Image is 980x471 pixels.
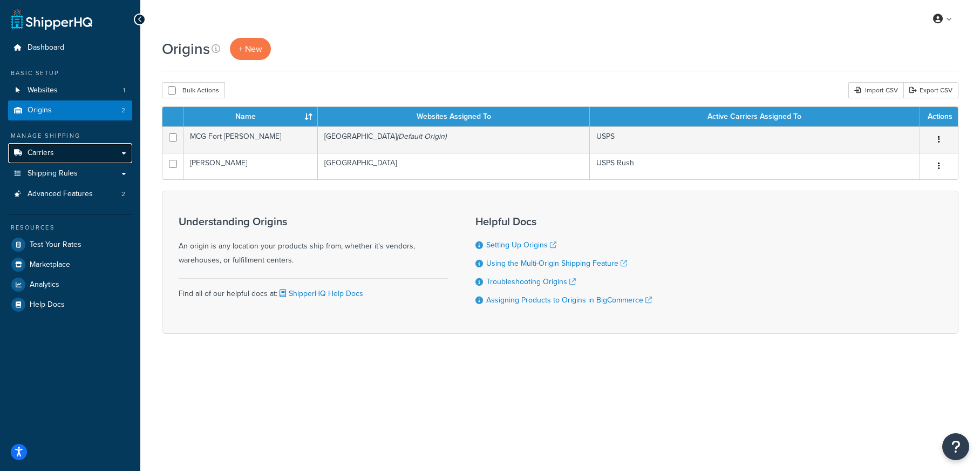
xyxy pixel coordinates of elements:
[30,300,65,309] span: Help Docs
[239,43,262,55] span: + New
[8,184,132,204] li: Advanced Features
[162,38,210,59] h1: Origins
[30,260,70,270] span: Marketplace
[397,131,446,142] i: (Default Origin)
[11,8,92,30] a: ShipperHQ Home
[8,295,132,314] a: Help Docs
[8,38,132,58] a: Dashboard
[486,258,627,269] a: Using the Multi-Origin Shipping Feature
[318,107,590,126] th: Websites Assigned To
[942,433,969,460] button: Open Resource Center
[8,69,132,78] div: Basic Setup
[8,100,132,120] a: Origins 2
[123,86,125,95] span: 1
[30,280,59,290] span: Analytics
[8,100,132,120] li: Origins
[121,106,125,115] span: 2
[590,126,920,153] td: USPS
[8,164,132,184] a: Shipping Rules
[183,126,318,153] td: MCG Fort [PERSON_NAME]
[30,240,81,250] span: Test Your Rates
[162,82,225,98] button: Bulk Actions
[8,255,132,274] a: Marketplace
[8,223,132,232] div: Resources
[8,184,132,204] a: Advanced Features 2
[179,216,448,267] div: An origin is any location your products ship from, whether it's vendors, warehouses, or fulfillme...
[183,107,318,126] th: Name : activate to sort column ascending
[121,190,125,199] span: 2
[920,107,958,126] th: Actions
[8,143,132,163] a: Carriers
[318,153,590,179] td: [GEOGRAPHIC_DATA]
[28,106,52,115] span: Origins
[230,38,271,60] a: + New
[903,82,958,98] a: Export CSV
[183,153,318,179] td: [PERSON_NAME]
[28,86,58,95] span: Websites
[486,294,652,306] a: Assigning Products to Origins in BigCommerce
[848,82,903,98] div: Import CSV
[590,153,920,179] td: USPS Rush
[475,216,652,227] h3: Helpful Docs
[179,278,448,301] div: Find all of our helpful docs at:
[179,216,448,227] h3: Understanding Origins
[8,80,132,100] li: Websites
[28,190,93,199] span: Advanced Features
[277,288,363,299] a: ShipperHQ Help Docs
[8,235,132,254] a: Test Your Rates
[486,276,576,287] a: Troubleshooting Origins
[28,43,64,52] span: Dashboard
[8,131,132,140] div: Manage Shipping
[590,107,920,126] th: Active Carriers Assigned To
[28,169,78,178] span: Shipping Rules
[486,239,556,251] a: Setting Up Origins
[8,275,132,294] a: Analytics
[8,80,132,100] a: Websites 1
[318,126,590,153] td: [GEOGRAPHIC_DATA]
[28,149,54,158] span: Carriers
